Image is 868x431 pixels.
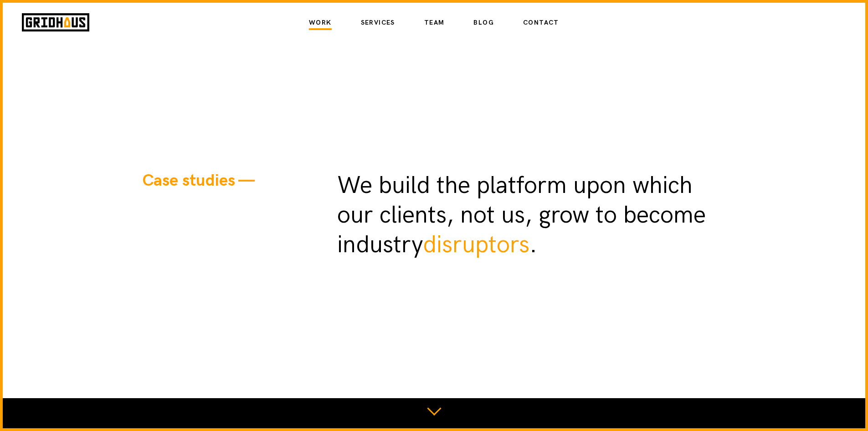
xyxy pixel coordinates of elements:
a: Work [309,15,332,31]
a: Contact [523,15,559,31]
a: Blog [473,15,494,31]
h1: Case studies [143,171,337,243]
strong: disruptors [423,230,529,260]
img: Gridhaus logo [22,13,89,31]
a: Services [361,15,395,31]
p: We build the platform upon which our clients, not us, grow to become industry . [337,171,726,260]
a: Team [424,15,445,31]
